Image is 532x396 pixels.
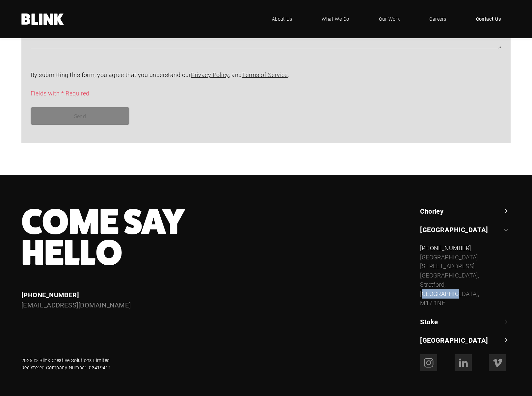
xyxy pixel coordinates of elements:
a: Home [21,13,64,25]
a: Chorley [420,206,511,216]
p: By submitting this form, you agree that you understand our , and . [31,70,501,80]
a: Privacy Policy [191,71,229,79]
a: Careers [419,9,456,29]
a: [GEOGRAPHIC_DATA] [420,335,511,345]
span: Careers [429,15,446,23]
span: What We Do [322,15,349,23]
a: [EMAIL_ADDRESS][DOMAIN_NAME] [21,301,131,309]
a: About Us [262,9,302,29]
a: Our Work [369,9,410,29]
a: Contact Us [466,9,511,29]
span: About Us [272,15,292,23]
a: What We Do [312,9,359,29]
span: Fields with * Required [31,89,90,97]
div: 2025 © Blink Creative Solutions Limited Registered Company Number: 03419411 [21,357,111,371]
a: [PHONE_NUMBER] [420,244,471,252]
a: Stoke [420,317,511,326]
div: [GEOGRAPHIC_DATA][STREET_ADDRESS], [GEOGRAPHIC_DATA], Stretford, [GEOGRAPHIC_DATA], M17 1NF [420,253,511,308]
a: [GEOGRAPHIC_DATA] [420,225,511,234]
span: Our Work [379,15,400,23]
a: Terms of Service [242,71,288,79]
a: [PHONE_NUMBER] [21,290,79,299]
h3: Come Say Hello [21,206,311,268]
span: Contact Us [476,15,501,23]
div: [GEOGRAPHIC_DATA] [420,244,511,308]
